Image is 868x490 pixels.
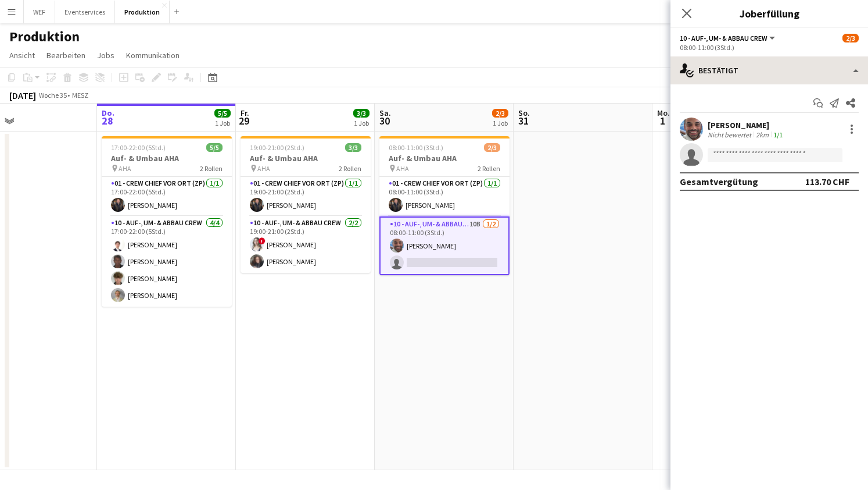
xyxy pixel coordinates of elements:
[259,237,266,244] span: !
[111,143,166,152] span: 17:00-22:00 (5Std.)
[478,164,500,173] span: 2 Rollen
[680,176,758,187] div: Gesamtvergütung
[126,50,180,61] span: Kommunikation
[241,153,371,164] h3: Auf- & Umbau AHA
[754,130,771,139] div: 2km
[46,50,85,61] span: Bearbeiten
[241,136,371,273] app-job-card: 19:00-21:00 (2Std.)3/3Auf- & Umbau AHA AHA2 Rollen01 - Crew Chief vor Ort (ZP)1/119:00-21:00 (2St...
[115,1,170,23] button: Produktion
[773,130,783,139] app-skills-label: 1/1
[657,108,670,118] span: Mo.
[119,164,131,173] span: AHA
[379,136,510,275] app-job-card: 08:00-11:00 (3Std.)2/3Auf- & Umbau AHA AHA2 Rollen01 - Crew Chief vor Ort (ZP)1/108:00-11:00 (3St...
[42,48,90,63] a: Bearbeiten
[241,108,249,118] span: Fr.
[239,114,249,127] span: 29
[9,90,36,101] div: [DATE]
[655,114,670,127] span: 1
[206,143,223,152] span: 5/5
[121,48,184,63] a: Kommunikation
[680,43,859,52] div: 08:00-11:00 (3Std.)
[389,143,443,152] span: 08:00-11:00 (3Std.)
[492,109,508,118] span: 2/3
[379,216,510,275] app-card-role: 10 - Auf-, Um- & Abbau Crew10B1/208:00-11:00 (3Std.)[PERSON_NAME]
[378,114,391,127] span: 30
[241,216,371,273] app-card-role: 10 - Auf-, Um- & Abbau Crew2/219:00-21:00 (2Std.)![PERSON_NAME][PERSON_NAME]
[396,164,409,173] span: AHA
[345,143,361,152] span: 3/3
[493,119,508,127] div: 1 Job
[241,177,371,216] app-card-role: 01 - Crew Chief vor Ort (ZP)1/119:00-21:00 (2Std.)[PERSON_NAME]
[250,143,304,152] span: 19:00-21:00 (2Std.)
[484,143,500,152] span: 2/3
[379,153,510,164] h3: Auf- & Umbau AHA
[100,114,114,127] span: 28
[102,216,232,307] app-card-role: 10 - Auf-, Um- & Abbau Crew4/417:00-22:00 (5Std.)[PERSON_NAME][PERSON_NAME][PERSON_NAME][PERSON_N...
[92,48,119,63] a: Jobs
[24,1,55,23] button: WEF
[339,164,361,173] span: 2 Rollen
[670,56,868,84] div: Bestätigt
[102,177,232,216] app-card-role: 01 - Crew Chief vor Ort (ZP)1/117:00-22:00 (5Std.)[PERSON_NAME]
[517,114,530,127] span: 31
[518,108,530,118] span: So.
[680,34,777,42] button: 10 - Auf-, Um- & Abbau Crew
[379,177,510,216] app-card-role: 01 - Crew Chief vor Ort (ZP)1/108:00-11:00 (3Std.)[PERSON_NAME]
[38,91,67,100] span: Woche 35
[805,176,849,187] div: 113.70 CHF
[9,28,80,45] h1: Produktion
[214,109,231,118] span: 5/5
[102,153,232,164] h3: Auf- & Umbau AHA
[680,34,767,42] span: 10 - Auf-, Um- & Abbau Crew
[354,119,369,127] div: 1 Job
[708,130,754,139] div: Nicht bewertet
[72,91,88,100] div: MESZ
[842,34,859,42] span: 2/3
[102,136,232,307] app-job-card: 17:00-22:00 (5Std.)5/5Auf- & Umbau AHA AHA2 Rollen01 - Crew Chief vor Ort (ZP)1/117:00-22:00 (5St...
[215,119,230,127] div: 1 Job
[200,164,223,173] span: 2 Rollen
[379,108,391,118] span: Sa.
[5,48,40,63] a: Ansicht
[55,1,115,23] button: Eventservices
[708,120,785,130] div: [PERSON_NAME]
[257,164,270,173] span: AHA
[97,50,114,61] span: Jobs
[102,108,114,118] span: Do.
[353,109,370,118] span: 3/3
[670,6,868,21] h3: Joberfüllung
[9,50,35,61] span: Ansicht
